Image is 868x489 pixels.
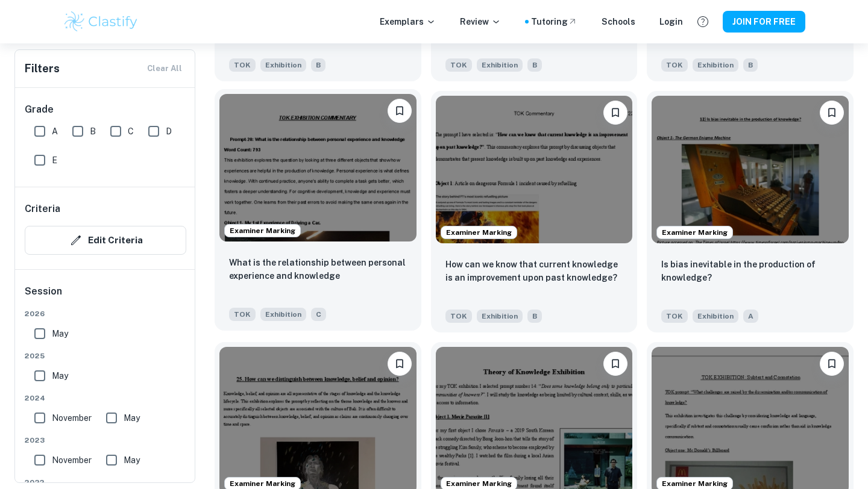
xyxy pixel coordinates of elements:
h6: Filters [25,60,60,77]
a: Schools [602,15,635,28]
button: Edit Criteria [25,226,186,255]
a: Examiner MarkingPlease log in to bookmark exemplarsIs bias inevitable in the production of knowle... [647,91,854,332]
span: Examiner Marking [225,478,300,489]
span: May [124,411,140,425]
img: TOK Exhibition example thumbnail: Is bias inevitable in the production of [652,96,849,243]
p: What is the relationship between personal experience and knowledge [229,256,407,282]
span: November [52,411,92,425]
span: TOK [445,58,472,72]
span: Examiner Marking [657,227,732,238]
span: Exhibition [260,308,306,321]
p: How can we know that current knowledge is an improvement upon past knowledge? [445,258,623,284]
button: Please log in to bookmark exemplars [603,101,627,125]
span: 2022 [25,477,186,488]
button: Help and Feedback [693,11,713,32]
span: Exhibition [477,310,523,323]
span: TOK [445,310,472,323]
span: 2024 [25,393,186,403]
h6: Grade [25,102,186,117]
p: Exemplars [380,15,436,28]
span: Exhibition [260,58,306,72]
a: Examiner MarkingPlease log in to bookmark exemplarsWhat is the relationship between personal expe... [215,91,421,332]
img: TOK Exhibition example thumbnail: How can we know that current knowledge i [436,96,633,243]
span: Examiner Marking [441,227,517,238]
span: B [311,58,325,72]
span: Exhibition [693,58,738,72]
button: Please log in to bookmark exemplars [820,101,844,125]
span: 2023 [25,435,186,446]
span: TOK [661,310,688,323]
span: C [311,308,326,321]
span: B [527,58,542,72]
span: May [52,327,68,340]
span: 2025 [25,350,186,361]
a: Examiner MarkingPlease log in to bookmark exemplarsHow can we know that current knowledge is an i... [431,91,638,332]
span: A [52,125,58,138]
h6: Session [25,284,186,308]
span: A [743,310,758,323]
button: Please log in to bookmark exemplars [603,352,627,376]
img: Clastify logo [63,10,139,34]
span: Examiner Marking [225,225,300,236]
span: B [743,58,758,72]
span: November [52,453,92,467]
span: Examiner Marking [657,478,732,489]
span: B [90,125,96,138]
span: C [128,125,134,138]
button: JOIN FOR FREE [723,11,805,33]
span: B [527,310,542,323]
button: Please log in to bookmark exemplars [388,99,412,123]
span: May [124,453,140,467]
a: Login [659,15,683,28]
span: 2026 [25,308,186,319]
img: TOK Exhibition example thumbnail: What is the relationship between persona [219,94,417,241]
p: Review [460,15,501,28]
span: TOK [661,58,688,72]
a: Tutoring [531,15,577,28]
span: May [52,369,68,382]
span: Exhibition [477,58,523,72]
span: TOK [229,308,256,321]
p: Is bias inevitable in the production of knowledge? [661,258,839,284]
span: D [166,125,172,138]
button: Please log in to bookmark exemplars [820,352,844,376]
button: Please log in to bookmark exemplars [388,352,412,376]
h6: Criteria [25,202,60,216]
span: E [52,154,57,167]
span: Examiner Marking [441,478,517,489]
span: TOK [229,58,256,72]
span: Exhibition [693,310,738,323]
